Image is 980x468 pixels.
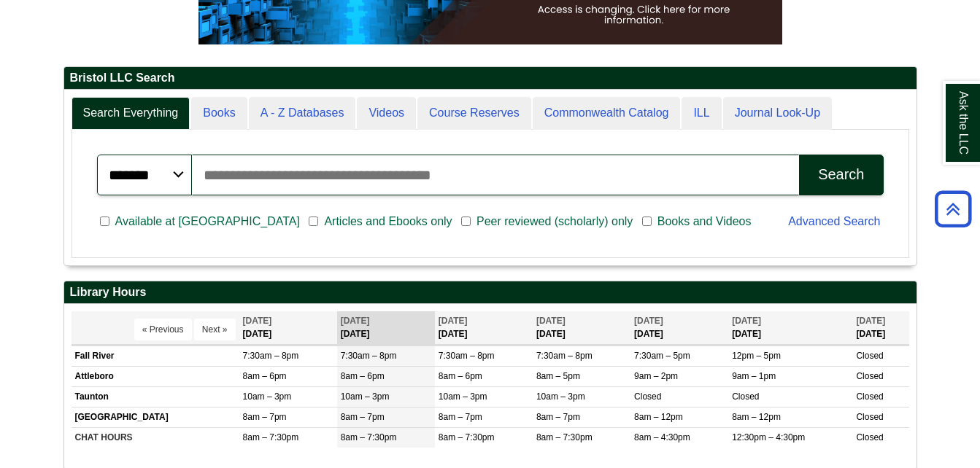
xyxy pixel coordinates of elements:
[435,311,533,344] th: [DATE]
[100,215,109,228] input: Available at [GEOGRAPHIC_DATA]
[439,391,487,402] span: 10am – 3pm
[417,97,531,130] a: Course Reserves
[634,391,661,402] span: Closed
[72,407,239,428] td: [GEOGRAPHIC_DATA]
[439,432,495,442] span: 8am – 7:30pm
[72,428,239,448] td: CHAT HOURS
[856,412,883,422] span: Closed
[341,391,390,402] span: 10am – 3pm
[856,351,883,361] span: Closed
[630,311,728,344] th: [DATE]
[732,412,781,422] span: 8am – 12pm
[536,351,593,361] span: 7:30am – 8pm
[243,391,292,402] span: 10am – 3pm
[243,351,299,361] span: 7:30am – 8pm
[634,371,678,381] span: 9am – 2pm
[439,316,468,326] span: [DATE]
[439,351,495,361] span: 7:30am – 8pm
[732,391,759,402] span: Closed
[536,432,593,442] span: 8am – 7:30pm
[318,213,458,230] span: Articles and Ebooks only
[243,371,287,381] span: 8am – 6pm
[723,97,832,130] a: Journal Look-Up
[856,316,885,326] span: [DATE]
[72,387,239,407] td: Taunton
[634,316,663,326] span: [DATE]
[852,311,908,344] th: [DATE]
[533,97,681,130] a: Commonwealth Catalog
[341,432,397,442] span: 8am – 7:30pm
[439,412,482,422] span: 8am – 7pm
[191,97,247,130] a: Books
[341,351,397,361] span: 7:30am – 8pm
[249,97,356,130] a: A - Z Databases
[72,97,190,130] a: Search Everything
[337,311,435,344] th: [DATE]
[357,97,416,130] a: Videos
[64,67,917,90] h2: Bristol LLC Search
[461,215,471,228] input: Peer reviewed (scholarly) only
[788,215,880,227] a: Advanced Search
[309,215,318,228] input: Articles and Ebooks only
[652,213,757,230] span: Books and Videos
[243,316,272,326] span: [DATE]
[109,213,306,230] span: Available at [GEOGRAPHIC_DATA]
[856,391,883,402] span: Closed
[930,199,976,219] a: Back to Top
[533,311,630,344] th: [DATE]
[243,432,299,442] span: 8am – 7:30pm
[642,215,652,228] input: Books and Videos
[634,432,690,442] span: 8am – 4:30pm
[243,412,287,422] span: 8am – 7pm
[536,412,580,422] span: 8am – 7pm
[536,371,580,381] span: 8am – 5pm
[732,371,776,381] span: 9am – 1pm
[682,97,721,130] a: ILL
[341,371,385,381] span: 8am – 6pm
[728,311,852,344] th: [DATE]
[72,366,239,386] td: Attleboro
[634,412,683,422] span: 8am – 12pm
[818,166,864,183] div: Search
[732,432,805,442] span: 12:30pm – 4:30pm
[471,213,638,230] span: Peer reviewed (scholarly) only
[732,351,781,361] span: 12pm – 5pm
[239,311,337,344] th: [DATE]
[64,281,917,304] h2: Library Hours
[856,371,883,381] span: Closed
[341,316,370,326] span: [DATE]
[634,351,690,361] span: 7:30am – 5pm
[536,391,585,402] span: 10am – 3pm
[194,319,236,340] button: Next »
[439,371,482,381] span: 8am – 6pm
[72,346,239,366] td: Fall River
[341,412,385,422] span: 8am – 7pm
[732,316,761,326] span: [DATE]
[134,319,192,340] button: « Previous
[536,316,566,326] span: [DATE]
[856,432,883,442] span: Closed
[799,155,883,195] button: Search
